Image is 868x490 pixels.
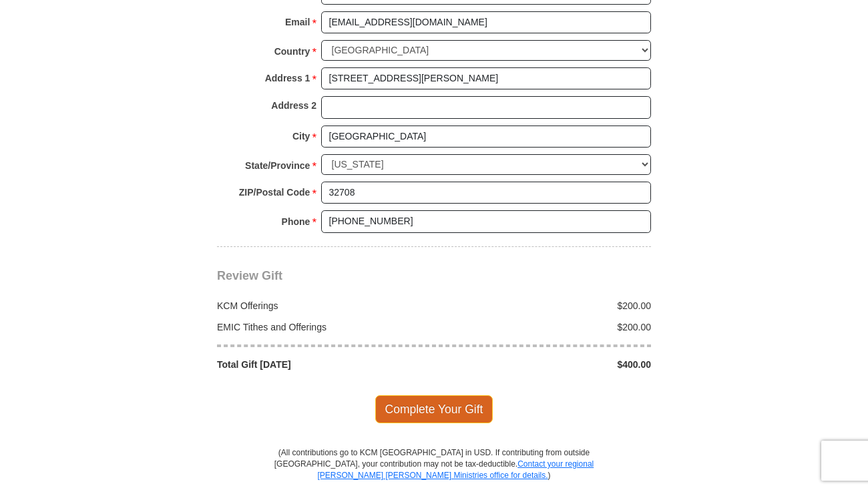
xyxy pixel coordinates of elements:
strong: Address 1 [265,69,310,87]
div: Total Gift [DATE] [210,358,435,371]
div: $400.00 [434,358,658,371]
div: $200.00 [434,320,658,334]
strong: City [292,127,310,146]
div: KCM Offerings [210,299,435,312]
strong: State/Province [245,156,310,175]
strong: Email [285,13,310,31]
strong: Address 2 [271,96,316,115]
span: Review Gift [217,269,282,282]
strong: ZIP/Postal Code [239,183,310,202]
strong: Country [274,42,310,61]
span: Complete Your Gift [375,395,493,423]
strong: Phone [282,212,310,231]
div: EMIC Tithes and Offerings [210,320,435,334]
div: $200.00 [434,299,658,312]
